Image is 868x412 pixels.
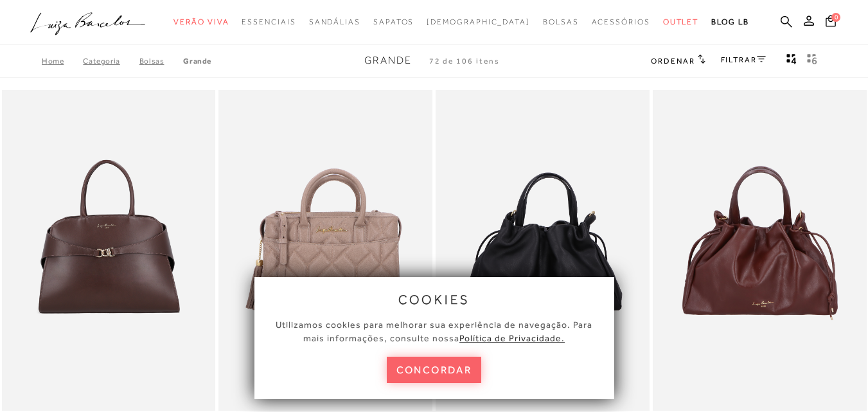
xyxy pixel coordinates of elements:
span: [DEMOGRAPHIC_DATA] [427,17,530,26]
a: FILTRAR [721,55,766,64]
button: gridText6Desc [803,53,821,69]
span: 0 [831,13,840,22]
a: noSubCategoriesText [427,10,530,34]
a: Grande [183,57,211,66]
span: cookies [398,292,470,307]
span: Acessórios [592,17,650,26]
a: noSubCategoriesText [663,10,699,34]
span: Sapatos [373,17,414,26]
a: noSubCategoriesText [592,10,650,34]
button: 0 [822,14,840,31]
span: Essenciais [242,17,296,26]
a: BOLSA EM COURO CAFÉ COM FERRAGEM EM GANCHO GRANDE BOLSA EM COURO CAFÉ COM FERRAGEM EM GANCHO GRANDE [3,92,215,409]
a: BOLSA GRANDE EM COURO CINZA DUMBO MATELASSÊ COM ALÇA TIRACOLO E PINGENTE BOLSA GRANDE EM COURO CI... [220,92,431,409]
img: BOLSA COM FECHAMENTO POR NÓS E ALÇA DE MÃO E CROSSBODY EM COURO PRETO GRANDE [437,92,648,409]
img: BOLSA EM COURO CAFÉ COM FERRAGEM EM GANCHO GRANDE [3,92,215,409]
span: 72 de 106 itens [429,57,500,66]
span: Utilizamos cookies para melhorar sua experiência de navegação. Para mais informações, consulte nossa [276,319,592,343]
a: BLOG LB [711,10,748,34]
a: noSubCategoriesText [373,10,414,34]
a: Política de Privacidade. [459,333,565,343]
a: noSubCategoriesText [242,10,296,34]
span: Outlet [663,17,699,26]
span: Sandálias [309,17,360,26]
button: concordar [387,357,482,383]
span: Grande [364,55,412,66]
a: Bolsas [139,57,184,66]
span: Verão Viva [173,17,229,26]
a: Categoria [83,57,139,66]
a: noSubCategoriesText [543,10,579,34]
span: BLOG LB [711,17,748,26]
span: Ordenar [651,57,695,66]
span: Bolsas [543,17,579,26]
a: BOLSA COM FECHAMENTO POR NÓS E ALÇA DE MÃO E CROSSBODY EM COURO PRETO GRANDE BOLSA COM FECHAMENTO... [437,92,648,409]
img: BOLSA COM FECHAMENTO POR NÓS E ALÇA DE MÃO E CROSSBODY EM COURO CAFÉ GRANDE [654,92,865,409]
a: BOLSA COM FECHAMENTO POR NÓS E ALÇA DE MÃO E CROSSBODY EM COURO CAFÉ GRANDE BOLSA COM FECHAMENTO ... [654,92,865,409]
button: Mostrar 4 produtos por linha [783,53,801,69]
a: Home [42,57,83,66]
img: BOLSA GRANDE EM COURO CINZA DUMBO MATELASSÊ COM ALÇA TIRACOLO E PINGENTE [220,92,431,409]
a: noSubCategoriesText [309,10,360,34]
a: noSubCategoriesText [173,10,229,34]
